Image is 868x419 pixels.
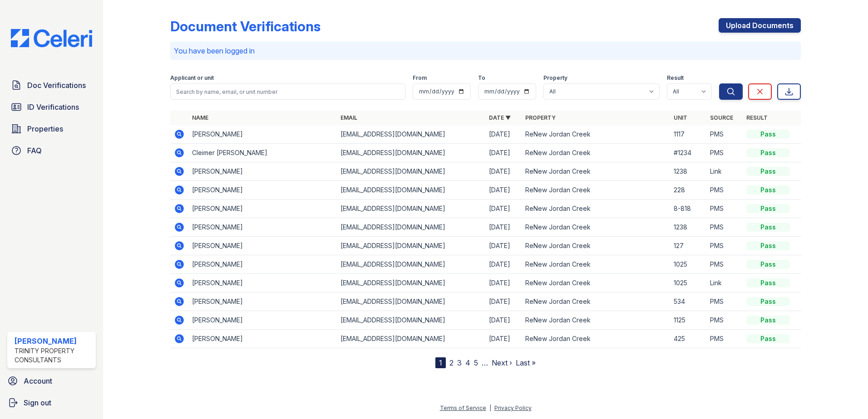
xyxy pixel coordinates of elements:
[7,141,96,160] a: FAQ
[670,255,706,274] td: 1025
[706,125,743,144] td: PMS
[746,241,790,250] div: Pass
[188,292,337,311] td: [PERSON_NAME]
[337,237,485,255] td: [EMAIL_ADDRESS][DOMAIN_NAME]
[337,311,485,330] td: [EMAIL_ADDRESS][DOMAIN_NAME]
[706,237,743,255] td: PMS
[435,357,446,368] div: 1
[706,311,743,330] td: PMS
[746,185,790,195] div: Pass
[522,274,670,292] td: ReNew Jordan Creek
[522,144,670,162] td: ReNew Jordan Creek
[706,181,743,200] td: PMS
[706,200,743,218] td: PMS
[474,358,478,367] a: 5
[746,130,790,139] div: Pass
[478,74,485,82] label: To
[4,29,99,47] img: CE_Logo_Blue-a8612792a0a2168367f1c8372b55b34899dd931a85d93a1a3d3e32e68fde9ad4.png
[174,45,797,56] p: You have been logged in
[485,237,522,255] td: [DATE]
[188,125,337,144] td: [PERSON_NAME]
[706,330,743,348] td: PMS
[522,125,670,144] td: ReNew Jordan Creek
[337,274,485,292] td: [EMAIL_ADDRESS][DOMAIN_NAME]
[670,125,706,144] td: 1117
[485,255,522,274] td: [DATE]
[337,330,485,348] td: [EMAIL_ADDRESS][DOMAIN_NAME]
[670,218,706,237] td: 1238
[27,123,63,134] span: Properties
[670,311,706,330] td: 1125
[4,394,99,412] a: Sign out
[522,311,670,330] td: ReNew Jordan Creek
[670,181,706,200] td: 228
[482,357,488,368] span: …
[485,274,522,292] td: [DATE]
[485,181,522,200] td: [DATE]
[465,358,470,367] a: 4
[340,114,357,121] a: Email
[27,102,79,112] span: ID Verifications
[337,162,485,181] td: [EMAIL_ADDRESS][DOMAIN_NAME]
[522,330,670,348] td: ReNew Jordan Creek
[485,330,522,348] td: [DATE]
[674,114,687,121] a: Unit
[188,200,337,218] td: [PERSON_NAME]
[706,218,743,237] td: PMS
[746,148,790,157] div: Pass
[170,18,321,34] div: Document Verifications
[706,255,743,274] td: PMS
[485,311,522,330] td: [DATE]
[188,218,337,237] td: [PERSON_NAME]
[489,404,491,411] div: |
[710,114,733,121] a: Source
[670,162,706,181] td: 1238
[670,274,706,292] td: 1025
[706,274,743,292] td: Link
[485,218,522,237] td: [DATE]
[188,311,337,330] td: [PERSON_NAME]
[516,358,536,367] a: Last »
[170,83,405,100] input: Search by name, email, or unit number
[746,114,768,121] a: Result
[746,297,790,306] div: Pass
[719,18,801,33] a: Upload Documents
[670,200,706,218] td: 8-818
[522,255,670,274] td: ReNew Jordan Creek
[485,144,522,162] td: [DATE]
[4,372,99,390] a: Account
[746,278,790,287] div: Pass
[15,336,92,346] div: [PERSON_NAME]
[522,162,670,181] td: ReNew Jordan Creek
[492,358,512,367] a: Next ›
[188,144,337,162] td: Cleimer [PERSON_NAME]
[413,74,427,82] label: From
[188,181,337,200] td: [PERSON_NAME]
[670,237,706,255] td: 127
[188,274,337,292] td: [PERSON_NAME]
[7,76,96,94] a: Doc Verifications
[543,74,567,82] label: Property
[15,346,92,365] div: Trinity Property Consultants
[485,125,522,144] td: [DATE]
[457,358,462,367] a: 3
[706,144,743,162] td: PMS
[522,218,670,237] td: ReNew Jordan Creek
[485,162,522,181] td: [DATE]
[337,292,485,311] td: [EMAIL_ADDRESS][DOMAIN_NAME]
[706,162,743,181] td: Link
[170,74,214,82] label: Applicant or unit
[449,358,454,367] a: 2
[188,162,337,181] td: [PERSON_NAME]
[706,292,743,311] td: PMS
[24,375,52,386] span: Account
[188,255,337,274] td: [PERSON_NAME]
[440,404,486,411] a: Terms of Service
[670,292,706,311] td: 534
[337,181,485,200] td: [EMAIL_ADDRESS][DOMAIN_NAME]
[667,74,684,82] label: Result
[746,204,790,213] div: Pass
[27,145,42,156] span: FAQ
[746,334,790,343] div: Pass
